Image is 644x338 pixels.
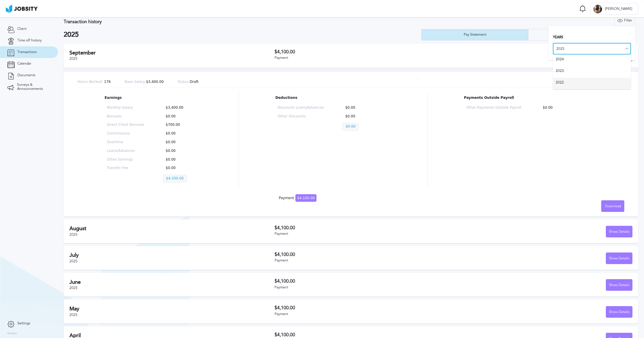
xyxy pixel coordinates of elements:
[553,35,631,39] h3: Years
[602,7,635,11] span: [PERSON_NAME]
[69,252,275,258] h2: July
[606,306,632,318] button: Show Details
[461,33,489,37] div: Pay Statement
[17,321,30,326] span: Settings
[278,106,324,110] p: Discounts Loans/Advances
[163,149,200,153] p: $0.00
[553,43,631,54] input: Filter by year
[275,259,454,263] div: Payment
[278,115,324,119] p: Other Discounts
[342,123,358,130] p: $0.00
[178,80,199,84] p: Draft
[69,279,275,285] h2: June
[107,149,144,153] p: Loans/Advances
[275,96,391,100] p: Deductions
[614,14,635,26] button: Filter
[163,175,187,182] p: $4,100.00
[606,252,632,264] button: Show Details
[69,226,275,232] h2: August
[17,39,42,43] span: Time off history
[275,332,454,337] h3: $4,100.00
[107,132,144,136] p: Commissions
[105,96,203,100] p: Earnings
[107,115,144,119] p: Bonuses
[69,313,78,317] span: 2025
[556,81,628,86] span: 2022
[78,80,111,84] p: 176
[606,226,632,238] div: Show Details
[466,106,521,110] p: Other Payments Outside Payroll
[17,50,37,54] span: Transactions
[69,259,78,263] span: 2025
[64,19,377,24] h3: Transaction history
[178,80,190,84] span: Status:
[107,158,144,162] p: Other Earnings
[163,166,200,170] p: $0.00
[528,29,635,41] button: Bonuses
[163,140,200,144] p: $0.00
[590,3,638,14] button: J[PERSON_NAME]
[107,106,144,110] p: Monthly Salary
[6,5,38,13] img: ab4bad089aa723f57921c736e9817d99.png
[275,225,454,230] h3: $4,100.00
[17,27,27,31] span: Client
[125,80,146,84] span: Base Salary:
[275,232,454,236] div: Payment
[163,158,200,162] p: $0.00
[17,62,31,66] span: Calendar
[275,49,454,54] h3: $4,100.00
[342,115,389,119] p: $0.00
[606,279,632,291] button: Show Details
[606,226,632,237] button: Show Details
[606,306,632,318] div: Show Details
[606,253,632,264] div: Show Details
[69,306,275,312] h2: May
[279,196,317,200] div: Payment
[125,80,164,84] p: $3,400.00
[601,200,624,212] button: Download
[540,106,595,110] p: $0.00
[342,106,389,110] p: $0.00
[275,305,454,310] h3: $4,100.00
[78,80,103,84] span: Hours Worked:
[69,232,78,237] span: 2025
[275,56,454,60] div: Payment
[163,132,200,136] p: $0.00
[556,57,628,63] span: 2024
[69,286,78,290] span: 2025
[464,96,597,100] p: Payments Outside Payroll
[163,106,200,110] p: $3,400.00
[69,50,275,56] h2: September
[605,204,621,208] span: Download
[275,279,454,284] h3: $4,100.00
[556,69,628,75] span: 2023
[275,252,454,257] h3: $4,100.00
[107,123,144,127] p: Direct Client Bonuses
[7,332,18,335] label: Version:
[275,312,454,316] div: Payment
[64,31,421,39] h2: 2025
[606,279,632,291] div: Show Details
[17,73,35,77] span: Documents
[107,166,144,170] p: Transfer Fee
[163,115,200,119] p: $0.00
[614,15,635,26] div: Filter
[17,83,51,91] span: Surveys & Announcements
[295,194,317,202] span: $4,100.00
[69,57,78,61] span: 2025
[275,286,454,290] div: Payment
[593,5,602,13] div: J
[421,29,528,41] button: Pay Statement
[163,123,200,127] p: $700.00
[107,140,144,144] p: Overtime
